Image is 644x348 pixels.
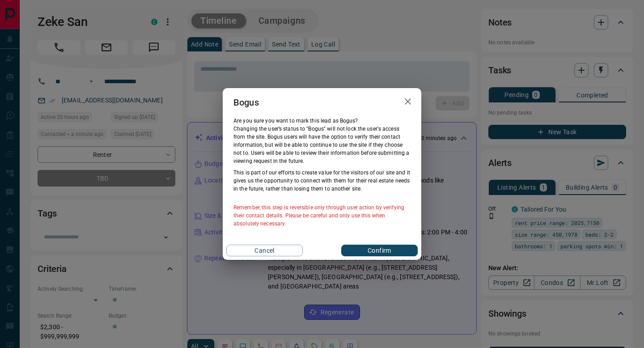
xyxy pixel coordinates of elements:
[233,204,411,228] p: Remember, this step is reversible only through user action by verifying their contact details. Pl...
[233,117,411,125] p: Are you sure you want to mark this lead as Bogus ?
[233,169,411,193] p: This is part of our efforts to create value for the visitors of our site and it gives us the oppo...
[341,245,418,256] button: Confirm
[223,88,270,117] h2: Bogus
[233,125,411,165] p: Changing the user’s status to "Bogus" will not lock the user's access from the site. Bogus users ...
[226,245,303,256] button: Cancel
